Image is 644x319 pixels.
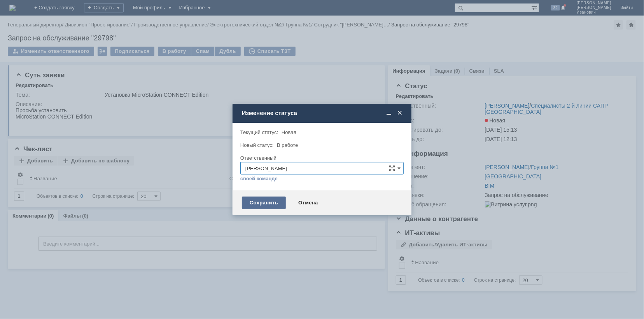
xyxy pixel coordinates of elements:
[242,110,404,117] div: Изменение статуса
[389,165,395,171] span: Сложная форма
[240,129,278,135] label: Текущий статус:
[240,155,402,160] div: Ответственный
[396,110,404,117] span: Закрыть
[282,129,296,135] span: Новая
[385,110,393,117] span: Свернуть (Ctrl + M)
[240,142,274,148] label: Новый статус:
[277,142,298,148] span: В работе
[240,176,278,182] a: своей команде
